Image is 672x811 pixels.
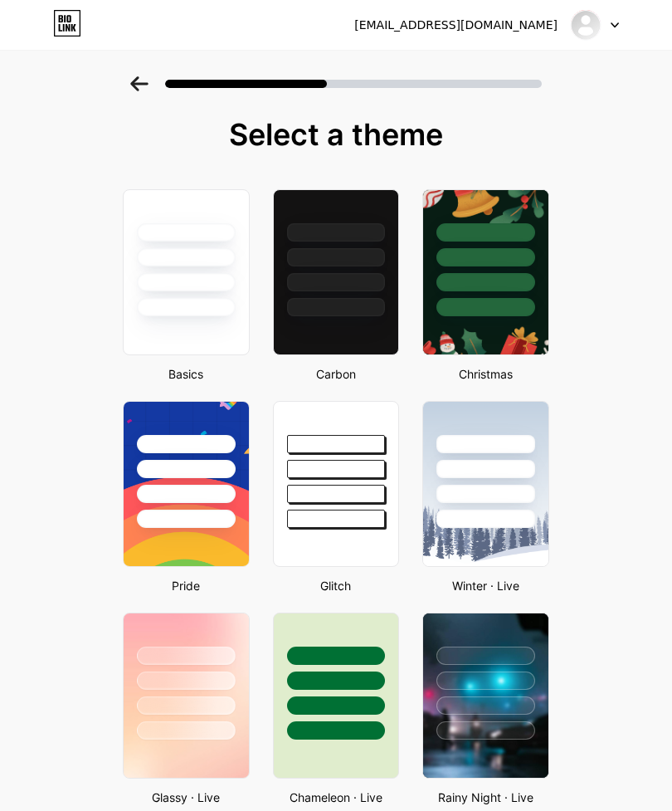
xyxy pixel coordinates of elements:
div: Carbon [268,365,405,383]
div: Glitch [268,577,405,594]
div: Basics [118,365,255,383]
div: Glassy · Live [118,789,255,806]
div: [EMAIL_ADDRESS][DOMAIN_NAME] [354,17,558,34]
div: Rainy Night · Live [417,789,554,806]
div: Winter · Live [417,577,554,594]
div: Chameleon · Live [268,789,405,806]
div: Pride [118,577,255,594]
div: Christmas [417,365,554,383]
div: Select a theme [116,118,556,151]
img: nmct5pmj [570,9,601,41]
